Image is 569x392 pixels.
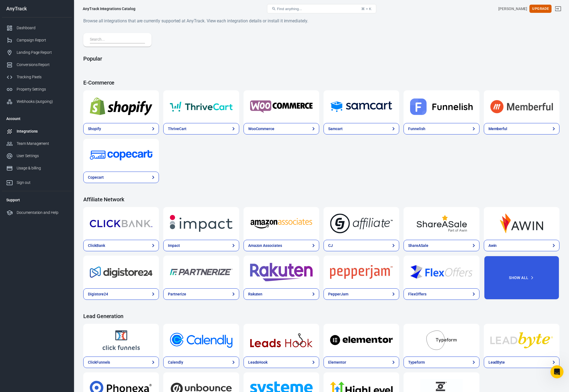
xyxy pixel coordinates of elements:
a: Shopify [83,90,159,123]
img: Digistore24 [90,262,152,282]
div: AnyTrack [2,6,72,11]
a: Campaign Report [2,34,72,46]
div: LeadsHook [248,360,268,365]
a: PepperJam [324,256,399,288]
a: ThriveCart [163,123,239,134]
img: CJ [330,214,393,233]
div: Tracking Pixels [17,74,67,80]
button: Upgrade [529,5,552,13]
h4: Popular [83,55,559,62]
div: Integrations [17,128,67,134]
div: Property Settings [17,86,67,92]
div: Account id: kj23CsYx [498,6,527,12]
div: Digistore24 [88,291,108,297]
li: Support [2,193,72,207]
img: LeadByte [490,330,553,350]
div: LeadByte [488,360,505,365]
a: LeadByte [484,357,559,368]
a: Tracking Pixels [2,71,72,83]
div: Usage & billing [17,165,67,171]
div: CJ [328,243,333,249]
a: ThriveCart [163,90,239,123]
a: LeadByte [484,324,559,357]
a: Dashboard [2,22,72,34]
div: WooCommerce [248,126,274,132]
h4: Affiliate Network [83,196,559,203]
a: Usage & billing [2,162,72,174]
a: Sign out [2,174,72,189]
img: Rakuten [250,262,313,282]
h6: Browse all integrations that are currently supported at AnyTrack. View each integration details o... [83,17,559,24]
div: FlexOffers [408,291,426,297]
div: Typeform [408,360,425,365]
a: Samcart [324,90,399,123]
div: Impact [168,243,180,249]
button: Find anything...⌘ + K [267,4,376,13]
img: PepperJam [330,262,393,282]
a: Funnelish [404,123,479,134]
div: User Settings [17,153,67,159]
a: Calendly [163,357,239,368]
div: Dashboard [17,25,67,31]
a: ShareASale [404,207,479,240]
img: LeadsHook [250,330,313,350]
a: FlexOffers [404,288,479,300]
iframe: Intercom live chat [550,365,564,378]
img: ClickBank [90,214,152,233]
div: Documentation and Help [17,210,67,216]
a: Awin [484,240,559,251]
div: Webhooks (outgoing) [17,99,67,104]
a: ShareASale [404,240,479,251]
a: Property Settings [2,83,72,95]
div: Sign out [17,180,67,185]
a: Funnelish [404,90,479,123]
img: Memberful [490,97,553,116]
a: Integrations [2,125,72,137]
img: Copecart [90,145,152,165]
img: Funnelish [410,97,473,116]
a: Typeform [404,324,479,357]
img: Amazon Associates [250,214,313,233]
div: Campaign Report [17,37,67,43]
img: FlexOffers [410,262,473,282]
a: Conversions Report [2,59,72,71]
a: CJ [324,240,399,251]
a: Shopify [83,123,159,134]
a: Awin [484,207,559,240]
a: Elementor [324,324,399,357]
div: PepperJam [328,291,348,297]
div: ThriveCart [168,126,186,132]
a: LeadsHook [244,324,319,357]
a: User Settings [2,150,72,162]
input: Search... [90,36,143,43]
div: Partnerize [168,291,186,297]
a: Impact [163,240,239,251]
a: Copecart [83,139,159,172]
a: Rakuten [244,288,319,300]
a: Digistore24 [83,256,159,288]
img: ThriveCart [170,97,232,116]
a: Partnerize [163,288,239,300]
a: Memberful [484,123,559,134]
img: Calendly [170,330,232,350]
a: Calendly [163,324,239,357]
div: ShareASale [408,243,428,249]
div: ClickFunnels [88,360,110,365]
a: ClickFunnels [83,357,159,368]
img: ShareASale [410,214,473,233]
img: Awin [490,214,553,233]
div: Calendly [168,360,183,365]
button: Show All [484,256,559,300]
div: ClickBank [88,243,105,249]
div: Awin [488,243,497,249]
div: Team Management [17,141,67,146]
a: FlexOffers [404,256,479,288]
img: Impact [170,214,232,233]
div: Funnelish [408,126,425,132]
img: WooCommerce [250,97,313,116]
img: Samcart [330,97,393,116]
img: Typeform [410,330,473,350]
div: Conversions Report [17,62,67,68]
a: ClickFunnels [83,324,159,357]
h4: Lead Generation [83,313,559,319]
